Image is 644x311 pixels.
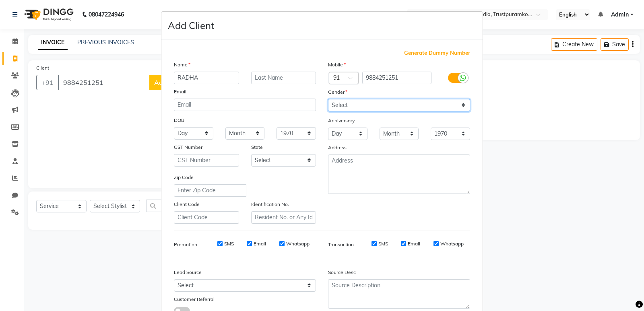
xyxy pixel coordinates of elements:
[174,241,197,248] label: Promotion
[174,174,194,181] label: Zip Code
[440,240,464,247] label: Whatsapp
[251,211,316,224] input: Resident No. or Any Id
[328,269,356,276] label: Source Desc
[174,269,202,276] label: Lead Source
[174,144,202,151] label: GST Number
[362,72,432,84] input: Mobile
[328,61,346,68] label: Mobile
[408,240,420,247] label: Email
[328,89,347,96] label: Gender
[404,49,470,57] span: Generate Dummy Number
[378,240,388,247] label: SMS
[174,296,215,303] label: Customer Referral
[174,61,190,68] label: Name
[328,117,355,124] label: Anniversary
[328,241,354,248] label: Transaction
[174,154,239,167] input: GST Number
[251,144,263,151] label: State
[174,201,200,208] label: Client Code
[251,72,316,84] input: Last Name
[286,240,310,247] label: Whatsapp
[174,99,316,111] input: Email
[328,144,347,151] label: Address
[254,240,266,247] label: Email
[251,201,289,208] label: Identification No.
[174,72,239,84] input: First Name
[174,117,184,124] label: DOB
[174,211,239,224] input: Client Code
[224,240,234,247] label: SMS
[168,18,214,33] h4: Add Client
[174,184,246,197] input: Enter Zip Code
[174,88,186,95] label: Email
